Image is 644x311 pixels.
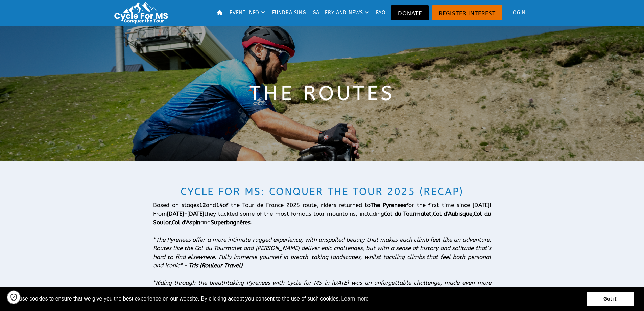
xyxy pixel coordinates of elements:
[199,202,206,208] strong: 12
[7,290,21,304] a: Configurações de cookies
[10,294,587,304] span: We use cookies to ensure that we give you the best experience on our website. By clicking accept ...
[587,292,634,306] a: dismiss cookie message
[384,210,431,217] strong: Col du Tourmalet
[216,202,223,208] strong: 14
[249,82,395,106] span: The Routes
[371,202,406,208] strong: The Pyrenees
[189,262,198,269] strong: Tris
[200,262,242,269] strong: (Rouleur Travel)
[204,210,384,217] span: they tackled some of the most famous tour mountains, including
[251,219,252,226] span: .
[153,236,491,269] span: “The Pyrenees offer a more intimate rugged experience, with unspoiled beauty that makes each clim...
[157,185,488,198] h2: Cycle for MS: Conquer the Tour 2025 (RECAP)
[153,202,199,208] span: Based on stages
[340,294,370,304] a: learn more about cookies
[172,219,200,226] strong: Col d'Aspin
[211,219,251,226] strong: Superbagnères
[432,5,502,20] a: Register Interest
[167,210,204,217] strong: [DATE]-[DATE]
[153,262,491,303] span: “Riding through the breathtaking Pyrenees with Cycle for MS in [DATE] was an unforgettable challe...
[504,2,528,24] a: Conecte-se
[153,210,491,226] strong: Col du Soulor,
[431,210,474,217] span: ,
[112,1,173,24] img: Ciclo para EM: Conquiste o Tour
[433,210,474,217] b: Col d’Aubisque,
[391,5,429,20] a: Donate
[223,202,371,208] span: of the Tour de France 2025 route, riders returned to
[200,219,211,226] span: and
[206,202,216,208] span: and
